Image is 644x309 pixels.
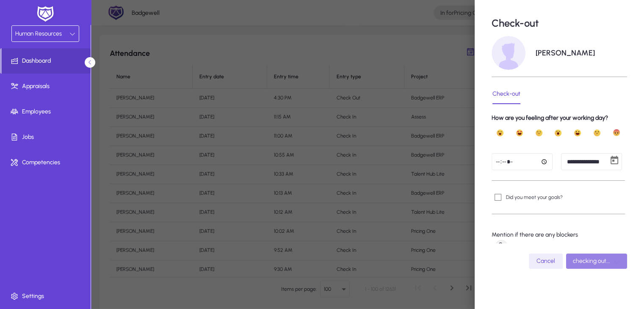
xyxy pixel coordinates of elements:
span: Settings [2,292,92,301]
a: Employees [2,99,92,124]
span: Appraisals [2,82,92,91]
span: Employees [2,108,92,116]
a: Jobs [2,124,92,150]
a: Appraisals [2,74,92,99]
span: Dashboard [2,57,91,65]
a: Settings [2,284,92,309]
a: Competencies [2,150,92,175]
p: Check-out [492,17,539,29]
span: Jobs [2,133,92,141]
span: Competencies [2,158,92,167]
img: white-logo.png [35,5,56,23]
span: Human Resources [15,30,62,37]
